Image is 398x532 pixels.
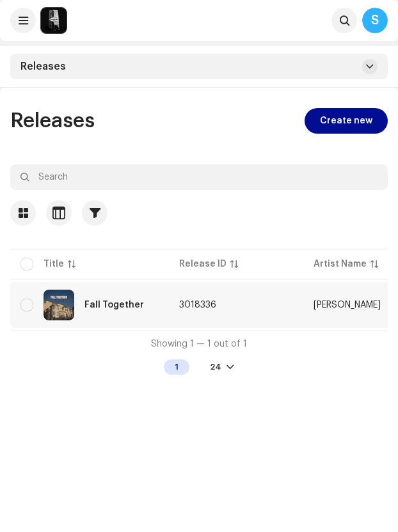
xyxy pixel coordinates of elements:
div: [PERSON_NAME] [314,301,381,309]
span: 3018336 [179,301,216,309]
img: 28cd5e4f-d8b3-4e3e-9048-38ae6d8d791a [41,8,67,33]
button: Create new [305,108,388,134]
div: Title [44,258,64,270]
div: Fall Together [84,301,144,309]
div: Artist Name [314,258,367,270]
div: 24 [210,362,221,372]
div: Release ID [179,258,227,270]
img: fa45e4ff-f909-4c9b-a482-2d338531803f [44,290,74,320]
span: Create new [320,108,372,134]
span: Showing 1 — 1 out of 1 [151,340,247,348]
input: Search [10,164,388,190]
span: Releases [20,61,66,72]
div: 1 [164,359,189,375]
span: Releases [10,111,95,131]
div: S [362,8,388,33]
